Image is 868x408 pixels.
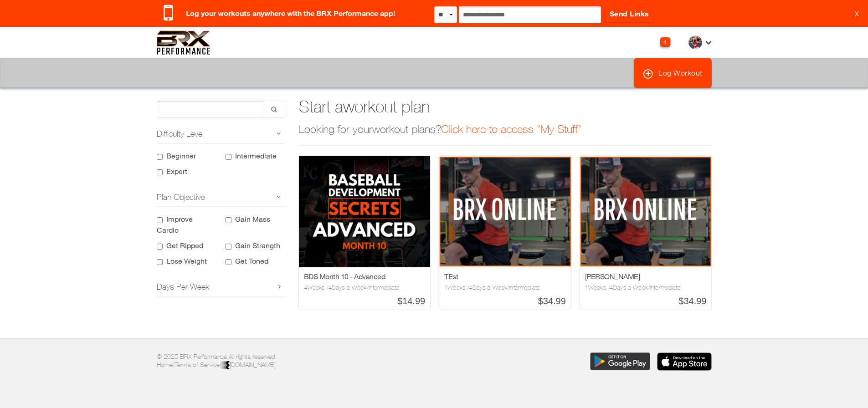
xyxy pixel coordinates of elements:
[634,58,712,88] a: Log Workout
[157,277,285,297] h2: Days Per Week
[304,272,385,280] a: BDS Month 10 - Advanced
[299,156,431,267] img: Profile
[157,214,193,234] label: Improve Cardio
[444,294,566,306] strong: $ 34.99
[444,284,566,292] h3: 1 Weeks / 4 Days a Week / Intermediate
[439,156,571,267] img: Profile
[590,352,650,371] img: Download the BRX Performance app for Google Play
[299,101,712,113] h2: Start a workout plan
[157,188,285,207] h2: Plan Objective
[235,241,280,250] label: Gain Strength
[688,36,702,49] img: thumb.png
[166,167,187,175] label: Expert
[166,151,196,160] label: Beginner
[175,361,220,368] a: Terms of Service
[444,272,458,280] a: TEst
[855,9,859,18] a: X
[166,256,207,265] label: Lose Weight
[157,361,173,368] a: Home
[660,37,670,47] div: 4
[585,272,640,280] a: [PERSON_NAME]
[657,352,712,371] img: Download the BRX Performance app for iOS
[235,151,277,160] label: Intermediate
[304,284,426,292] h3: 4 Weeks / 4 Days a Week / Intermediate
[580,156,712,267] img: Profile
[299,123,712,146] h1: Looking for your workout plans ?
[585,284,707,292] h3: 1 Weeks / 4 Days a Week / Intermediate
[585,294,707,306] strong: $ 34.99
[235,256,268,265] label: Get Toned
[304,294,426,306] strong: $ 14.99
[235,214,270,223] label: Gain Mass
[221,361,230,370] img: colorblack-fill
[221,361,276,368] a: [DOMAIN_NAME]
[605,5,654,22] a: Send Links
[441,122,581,135] a: Click here to access "My Stuff"
[157,352,427,370] p: © 2025 BRX Performance All rights reserved. | |
[157,124,285,144] h2: Difficulty Level
[157,31,211,55] img: 6f7da32581c89ca25d665dc3aae533e4f14fe3ef_original.svg
[166,241,203,250] label: Get Ripped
